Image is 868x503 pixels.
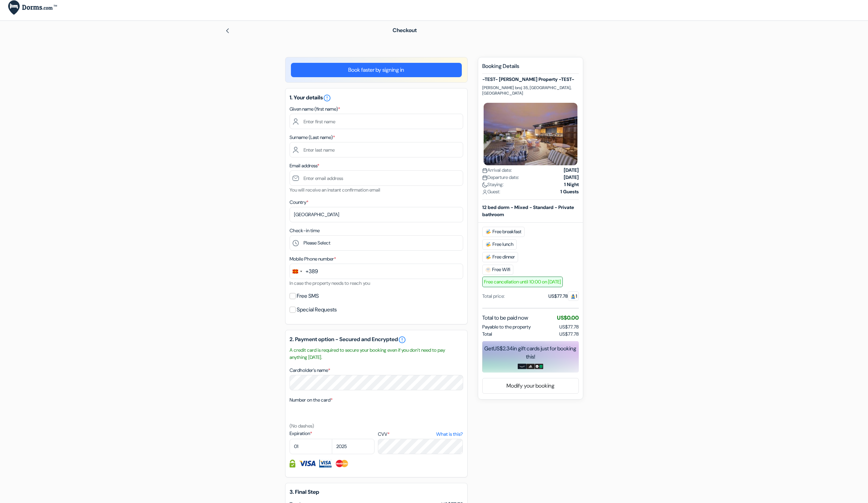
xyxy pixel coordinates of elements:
img: calendar.svg [482,168,487,173]
img: Visa [299,460,316,467]
label: Email address [290,162,319,169]
label: Country [290,199,308,206]
div: +389 [306,267,318,276]
label: Given name (first name) [290,106,340,113]
span: Free dinner [482,252,518,262]
span: US$0.00 [557,314,579,321]
img: calendar.svg [482,175,487,180]
a: Book faster by signing in [291,63,462,77]
small: You will receive an instant confirmation email [290,187,380,193]
label: Surname (Last name) [290,134,335,141]
label: Check-in time [290,227,320,234]
input: Enter last name [290,142,463,157]
img: uber-uber-eats-card.png [535,364,543,369]
span: Arrival date: [482,167,512,174]
div: Get in gift cards just for booking this! [482,345,579,361]
label: Expiration [290,430,374,437]
img: guest.svg [571,294,576,299]
i: error_outline [323,94,331,102]
div: US$77.78 [548,293,579,300]
small: In case the property needs to reach you [290,280,370,286]
h5: -TEST- [PERSON_NAME] Property -TEST- [482,76,579,82]
img: left_arrow.svg [225,28,230,33]
input: Enter first name [290,114,463,129]
span: Departure date: [482,174,519,181]
span: Payable to the property [482,323,531,331]
span: Free breakfast [482,227,525,237]
img: Dorms.com [8,0,57,15]
a: Modify your booking [483,379,578,392]
a: What is this? [436,431,463,438]
img: Master Card [335,460,349,467]
strong: 1 Night [564,181,579,188]
span: Total to be paid now [482,314,528,322]
span: Free Wifi [482,265,513,275]
img: free_breakfast.svg [485,254,491,260]
img: user_icon.svg [482,190,487,195]
b: 12 bed dorm - Mixed - Standard - Private bathroom [482,204,574,218]
img: free_breakfast.svg [485,242,491,247]
img: amazon-card-no-text.png [518,364,526,369]
h5: 3. Final Step [290,489,463,495]
strong: [DATE] [564,167,579,174]
label: Free SMS [297,291,319,301]
img: free_breakfast.svg [485,229,491,235]
img: Visa Electron [319,460,332,467]
strong: [DATE] [564,174,579,181]
small: A credit card is required to secure your booking even if you don’t need to pay anything [DATE]. [290,347,463,361]
img: moon.svg [482,182,487,187]
strong: 1 Guests [560,188,579,195]
small: (No dashes) [290,423,314,429]
a: error_outline [398,336,406,344]
img: Credit card information fully secured and encrypted [290,460,295,467]
span: US$2.34 [493,345,513,352]
p: [PERSON_NAME] broj 35, [GEOGRAPHIC_DATA], [GEOGRAPHIC_DATA] [482,85,579,96]
a: error_outline [323,94,331,101]
span: Staying: [482,181,504,188]
img: adidas-card.png [526,364,535,369]
h5: 1. Your details [290,94,463,102]
input: Enter email address [290,170,463,186]
label: Cardholder’s name [290,367,330,374]
span: Total [482,331,492,338]
img: free_wifi.svg [485,267,491,273]
label: Number on the card [290,396,333,404]
h5: Booking Details [482,63,579,74]
button: Change country, selected North Macedonia (+389) [290,264,318,279]
span: Free cancellation until 10:00 on [DATE] [482,277,563,287]
span: 1 [568,291,579,301]
span: US$77.78 [559,331,579,338]
span: US$77.78 [559,324,579,330]
label: CVV [378,431,463,438]
label: Mobile Phone number [290,255,336,263]
label: Special Requests [297,305,337,315]
span: Guest: [482,188,500,195]
span: Checkout [393,27,417,34]
div: Total price: [482,293,505,300]
h5: 2. Payment option - Secured and Encrypted [290,336,463,344]
span: Free lunch [482,239,517,250]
